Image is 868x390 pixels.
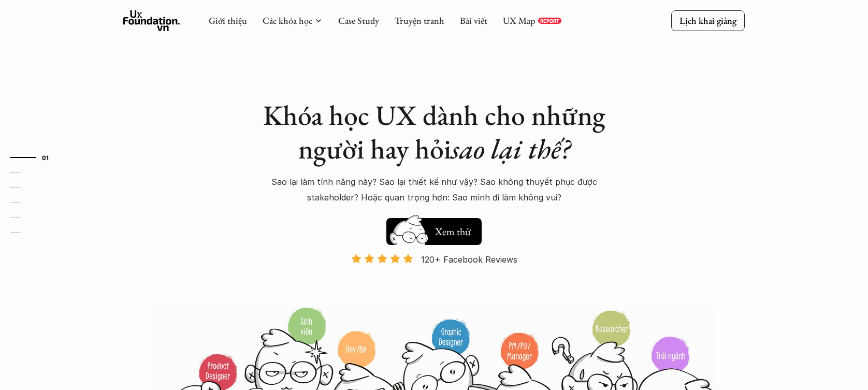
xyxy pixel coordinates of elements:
[263,15,312,26] a: Các khóa học
[540,18,559,24] p: REPORT
[338,15,379,26] a: Case Study
[679,15,736,26] p: Lịch khai giảng
[421,252,517,267] p: 120+ Facebook Reviews
[435,224,471,239] h5: Xem thử
[42,154,49,161] strong: 01
[503,15,536,26] a: UX Map
[451,131,570,167] em: sao lại thế?
[460,15,487,26] a: Bài viết
[253,174,615,206] p: Sao lại làm tính năng này? Sao lại thiết kế như vậy? Sao không thuyết phục được stakeholder? Hoặc...
[386,213,482,245] a: Xem thử
[671,10,745,31] a: Lịch khai giảng
[209,15,247,26] a: Giới thiệu
[10,151,60,164] a: 01
[342,253,526,306] a: 120+ Facebook Reviews
[253,98,615,166] h1: Khóa học UX dành cho những người hay hỏi
[395,15,444,26] a: Truyện tranh
[538,18,561,24] a: REPORT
